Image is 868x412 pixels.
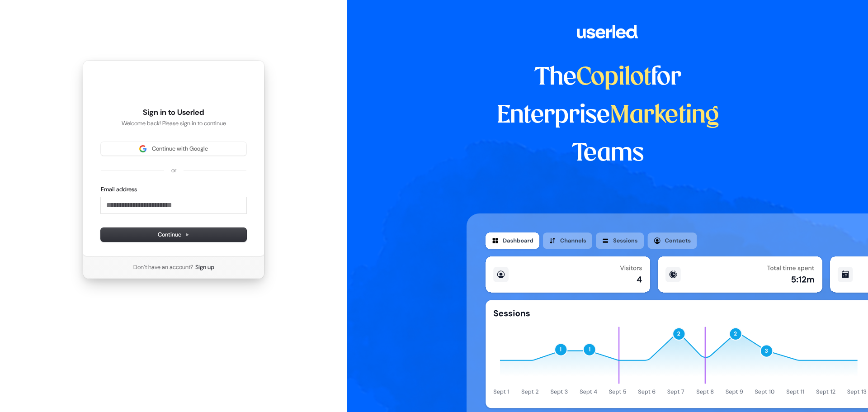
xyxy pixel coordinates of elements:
label: Email address [101,185,137,194]
img: Sign in with Google [139,145,146,152]
h1: The for Enterprise Teams [467,59,749,173]
span: Continue [158,231,189,239]
span: Continue with Google [152,145,208,153]
button: Sign in with GoogleContinue with Google [101,142,246,156]
span: Copilot [576,66,651,90]
h1: Sign in to Userled [101,107,246,118]
span: Don’t have an account? [133,263,193,271]
a: Sign up [195,263,214,271]
button: Continue [101,228,246,242]
p: Welcome back! Please sign in to continue [101,119,246,128]
span: Marketing [610,104,719,128]
p: or [171,166,176,175]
